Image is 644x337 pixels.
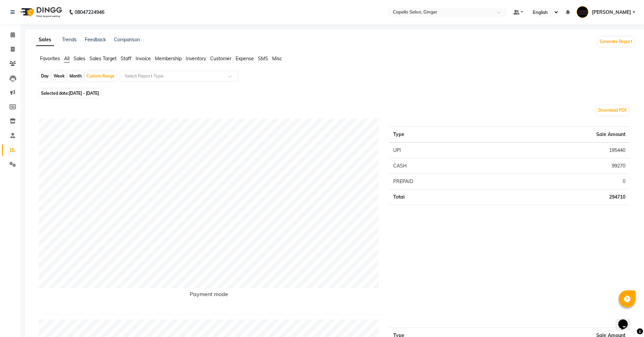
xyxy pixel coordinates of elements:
td: 195440 [492,142,629,158]
th: Type [389,127,492,143]
span: Inventory [186,55,206,62]
span: Invoice [136,55,151,62]
img: logo [17,3,64,22]
img: Capello Ginger [577,6,588,18]
span: Sales [74,55,85,62]
td: UPI [389,142,492,158]
div: Custom Range [85,71,116,81]
button: Generate Report [598,37,634,46]
span: Customer [210,55,232,62]
span: SMS [258,55,268,62]
td: 99270 [492,158,629,174]
a: Feedback [85,37,106,43]
span: All [64,55,69,62]
td: CASH [389,158,492,174]
span: Expense [236,55,254,62]
span: [DATE] - [DATE] [69,91,99,96]
div: Month [68,71,83,81]
span: Sales Target [89,55,117,62]
a: Trends [62,37,77,43]
b: 08047224946 [75,3,104,22]
span: Misc [272,55,282,62]
td: 294710 [492,189,629,205]
span: [PERSON_NAME] [592,9,631,16]
div: Day [39,71,51,81]
h6: Payment mode [39,291,379,300]
iframe: chat widget [616,310,637,330]
a: Sales [36,34,54,46]
td: Total [389,189,492,205]
button: Download PDF [597,106,629,115]
span: Selected date: [39,89,101,97]
a: Comparison [114,37,140,43]
span: Favorites [40,55,60,62]
div: Week [52,71,66,81]
th: Sale Amount [492,127,629,143]
span: Staff [121,55,132,62]
td: 0 [492,174,629,189]
span: Membership [155,55,182,62]
td: PREPAID [389,174,492,189]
